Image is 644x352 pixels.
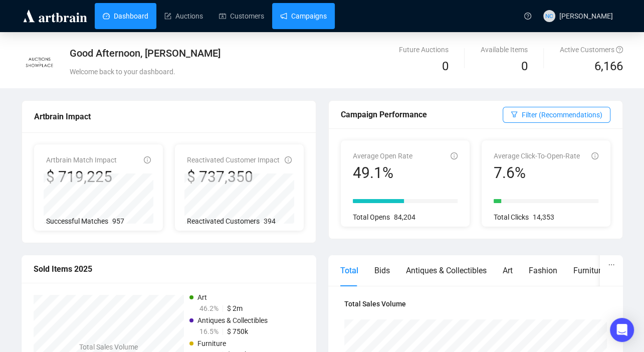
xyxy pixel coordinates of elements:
[187,167,280,187] div: $ 737,350
[442,59,449,73] span: 0
[199,304,219,312] span: 46.2%
[503,264,513,277] div: Art
[494,163,580,183] div: 7.6%
[187,217,260,225] span: Reactivated Customers
[494,213,529,221] span: Total Clicks
[22,8,89,24] img: logo
[451,152,458,159] span: info-circle
[594,57,623,76] span: 6,166
[399,44,449,55] div: Future Auctions
[341,108,503,121] div: Campaign Performance
[70,66,420,77] div: Welcome back to your dashboard.
[219,3,264,29] a: Customers
[34,110,304,123] div: Artbrain Impact
[406,264,487,277] div: Antiques & Collectibles
[521,59,528,73] span: 0
[503,107,610,123] button: Filter (Recommendations)
[197,293,207,301] span: Art
[353,163,412,183] div: 49.1%
[511,111,518,118] span: filter
[522,109,602,120] span: Filter (Recommendations)
[199,327,219,335] span: 16.5%
[545,11,553,21] span: NC
[112,217,124,225] span: 957
[344,298,607,309] h4: Total Sales Volume
[616,46,623,53] span: question-circle
[164,3,203,29] a: Auctions
[591,152,598,159] span: info-circle
[524,13,531,20] span: question-circle
[394,213,415,221] span: 84,204
[529,264,557,277] div: Fashion
[573,264,605,277] div: Furniture
[353,152,412,160] span: Average Open Rate
[46,217,108,225] span: Successful Matches
[46,156,117,164] span: Artbrain Match Impact
[559,12,613,20] span: [PERSON_NAME]
[197,316,268,324] span: Antiques & Collectibles
[340,264,358,277] div: Total
[227,304,243,312] span: $ 2m
[46,167,117,187] div: $ 719,225
[227,327,248,335] span: $ 750k
[560,46,623,54] span: Active Customers
[481,44,528,55] div: Available Items
[533,213,554,221] span: 14,353
[374,264,390,277] div: Bids
[353,213,390,221] span: Total Opens
[34,263,304,275] div: Sold Items 2025
[608,261,615,268] span: ellipsis
[103,3,148,29] a: Dashboard
[280,3,327,29] a: Campaigns
[264,217,276,225] span: 394
[494,152,580,160] span: Average Click-To-Open-Rate
[197,339,226,347] span: Furniture
[285,156,292,163] span: info-circle
[600,255,623,274] button: ellipsis
[144,156,151,163] span: info-circle
[187,156,280,164] span: Reactivated Customer Impact
[610,318,634,342] div: Open Intercom Messenger
[70,46,420,60] div: Good Afternoon, [PERSON_NAME]
[22,45,57,80] img: AUCTIONS_RECTANGULAR_LOGO_on_white_copy.jpg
